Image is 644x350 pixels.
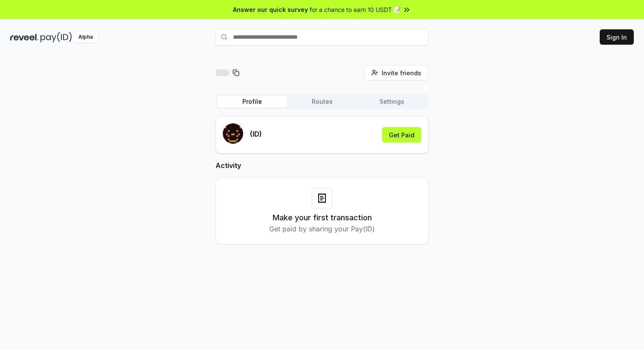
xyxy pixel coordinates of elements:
span: Answer our quick survey [233,5,308,14]
button: Routes [287,96,357,108]
h3: Make your first transaction [273,212,372,224]
button: Sign In [600,29,634,45]
button: Get Paid [382,127,421,142]
button: Profile [217,96,287,108]
h2: Activity [216,160,428,171]
img: reveel_dark [10,32,39,43]
img: pay_id [40,32,72,43]
p: Get paid by sharing your Pay(ID) [269,224,375,234]
div: Alpha [74,32,98,43]
button: Settings [357,96,427,108]
span: for a chance to earn 10 USDT 📝 [310,5,401,14]
button: Invite friends [364,65,428,80]
p: (ID) [250,129,262,139]
span: Invite friends [382,68,421,77]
